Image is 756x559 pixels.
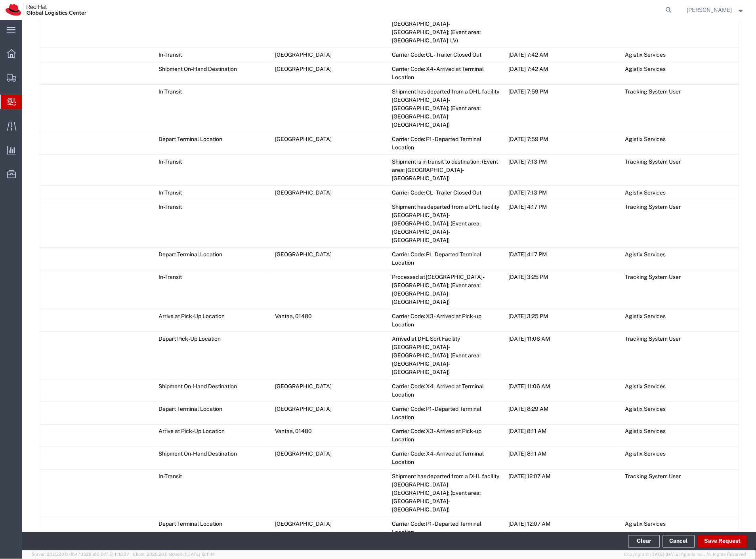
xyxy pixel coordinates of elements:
td: [GEOGRAPHIC_DATA] [273,447,389,469]
td: Tracking System User [622,8,739,48]
td: Carrier Code: P1 - Departed Terminal Location [389,517,506,540]
td: Carrier Code: P1 - Departed Terminal Location [389,247,506,270]
td: Agistix Services [622,517,739,540]
td: [DATE] 7:13 PM [506,185,623,200]
td: In-Transit [156,185,273,200]
td: [GEOGRAPHIC_DATA] [273,48,389,62]
span: Copyright © [DATE]-[DATE] Agistix Inc., All Rights Reserved [624,551,746,558]
td: [DATE] 4:17 PM [506,247,623,270]
span: Server: 2025.20.0-db47332bad5 [32,552,129,557]
td: In-Transit [156,155,273,185]
td: Shipment has departed from a DHL facility [GEOGRAPHIC_DATA]-[GEOGRAPHIC_DATA]; (Event area: [GEOG... [389,84,506,132]
td: In-Transit [156,469,273,517]
td: [DATE] 8:11 AM [506,424,623,447]
td: Shipment On-Hand Destination [156,62,273,84]
td: Carrier Code: X4 - Arrived at Terminal Location [389,379,506,402]
td: [DATE] 7:59 PM [506,84,623,132]
td: Agistix Services [622,309,739,332]
td: In-Transit [156,84,273,132]
button: Clear [628,535,660,548]
td: Depart Pick-Up Location [156,8,273,48]
td: Carrier Code: CL - Trailer Closed Out [389,48,506,62]
td: Arrived at DHL Sort Facility [GEOGRAPHIC_DATA]-[GEOGRAPHIC_DATA]; (Event area: [GEOGRAPHIC_DATA]-... [389,332,506,379]
td: Carrier Code: X3 - Arrived at Pick-up Location [389,424,506,447]
td: Tracking System User [622,155,739,185]
td: Agistix Services [622,48,739,62]
td: Agistix Services [622,379,739,402]
td: In-Transit [156,200,273,247]
td: Tracking System User [622,84,739,132]
td: Agistix Services [622,402,739,424]
td: Depart Terminal Location [156,517,273,540]
td: In-Transit [156,270,273,309]
td: [DATE] 11:06 AM [506,332,623,379]
td: Carrier Code: P1 - Departed Terminal Location [389,402,506,424]
td: [DATE] 12:07 AM [506,517,623,540]
td: Tracking System User [622,332,739,379]
td: [GEOGRAPHIC_DATA] [273,62,389,84]
td: Shipment On-Hand Destination [156,447,273,469]
td: [DATE] 4:17 PM [506,200,623,247]
td: Arrived at DHL Sort Facility [GEOGRAPHIC_DATA]-[GEOGRAPHIC_DATA]; (Event area: [GEOGRAPHIC_DATA]-LV) [389,8,506,48]
button: Save Request [698,535,748,548]
td: Carrier Code: X3 - Arrived at Pick-up Location [389,309,506,332]
td: [GEOGRAPHIC_DATA] [273,132,389,155]
td: Carrier Code: X4 - Arrived at Terminal Location [389,447,506,469]
span: [DATE] 11:13:37 [99,552,129,557]
td: [GEOGRAPHIC_DATA] [273,402,389,424]
td: [DATE] 7:13 PM [506,155,623,185]
td: Vantaa, 01480 [273,424,389,447]
td: Processed at [GEOGRAPHIC_DATA]-[GEOGRAPHIC_DATA]; (Event area: [GEOGRAPHIC_DATA]-[GEOGRAPHIC_DATA]) [389,270,506,309]
a: Cancel [663,535,695,548]
td: Agistix Services [622,424,739,447]
td: [DATE] 12:07 AM [506,469,623,517]
td: Agistix Services [622,185,739,200]
td: [DATE] 7:59 PM [506,132,623,155]
td: [DATE] 7:42 AM [506,8,623,48]
td: Arrive at Pick-Up Location [156,309,273,332]
button: [PERSON_NAME] [687,5,745,15]
td: In-Transit [156,48,273,62]
td: Agistix Services [622,132,739,155]
td: Agistix Services [622,447,739,469]
td: Shipment On-Hand Destination [156,379,273,402]
img: logo [6,4,86,16]
td: [DATE] 8:11 AM [506,447,623,469]
span: Filip Lizuch [687,6,732,14]
td: [GEOGRAPHIC_DATA] [273,379,389,402]
td: Tracking System User [622,200,739,247]
td: [GEOGRAPHIC_DATA] [273,185,389,200]
td: Depart Terminal Location [156,132,273,155]
td: [DATE] 7:42 AM [506,62,623,84]
td: [GEOGRAPHIC_DATA] [273,247,389,270]
td: [DATE] 7:42 AM [506,48,623,62]
td: Shipment has departed from a DHL facility [GEOGRAPHIC_DATA]-[GEOGRAPHIC_DATA]; (Event area: [GEOG... [389,469,506,517]
td: Shipment has departed from a DHL facility [GEOGRAPHIC_DATA]-[GEOGRAPHIC_DATA]; (Event area: [GEOG... [389,200,506,247]
td: Carrier Code: X4 - Arrived at Terminal Location [389,62,506,84]
td: Depart Terminal Location [156,247,273,270]
td: [DATE] 11:06 AM [506,379,623,402]
td: Arrive at Pick-Up Location [156,424,273,447]
td: Shipment is in transit to destination; (Event area: [GEOGRAPHIC_DATA]-[GEOGRAPHIC_DATA]) [389,155,506,185]
td: Agistix Services [622,247,739,270]
td: Agistix Services [622,62,739,84]
td: [DATE] 3:25 PM [506,309,623,332]
td: Carrier Code: CL - Trailer Closed Out [389,185,506,200]
td: Tracking System User [622,270,739,309]
td: Depart Pick-Up Location [156,332,273,379]
td: Depart Terminal Location [156,402,273,424]
span: [DATE] 12:11:14 [186,552,215,557]
td: Tracking System User [622,469,739,517]
td: Carrier Code: P1 - Departed Terminal Location [389,132,506,155]
td: [DATE] 8:29 AM [506,402,623,424]
td: [GEOGRAPHIC_DATA] [273,517,389,540]
td: Vantaa, 01480 [273,309,389,332]
td: [DATE] 3:25 PM [506,270,623,309]
span: Client: 2025.20.0-8c6e0cf [133,552,215,557]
